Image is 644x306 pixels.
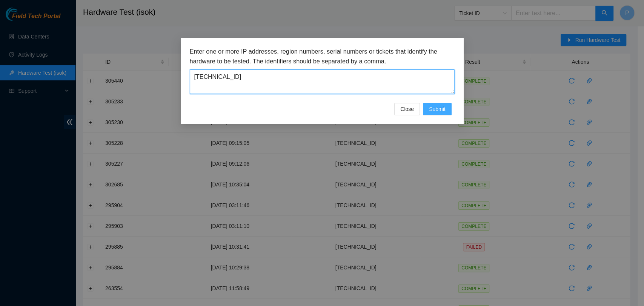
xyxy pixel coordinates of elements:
button: Close [394,103,420,115]
span: Close [400,105,414,113]
h3: Enter one or more IP addresses, region numbers, serial numbers or tickets that identify the hardw... [190,47,455,66]
textarea: [TECHNICAL_ID] [190,69,455,94]
span: Submit [429,105,446,113]
button: Submit [423,103,452,115]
